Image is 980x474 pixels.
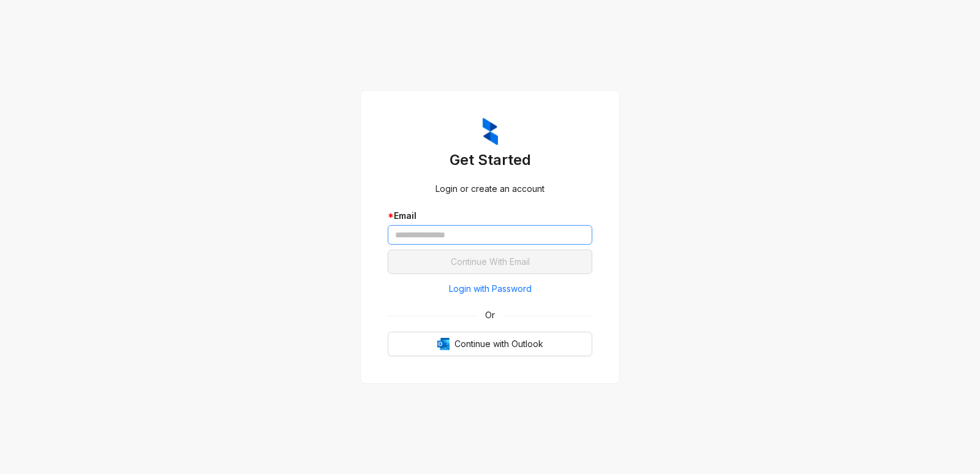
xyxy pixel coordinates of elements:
span: Continue with Outlook [454,337,543,351]
button: OutlookContinue with Outlook [388,332,592,356]
div: Login or create an account [388,182,592,196]
button: Continue With Email [388,250,592,274]
img: Outlook [437,338,450,350]
span: Login with Password [449,282,532,296]
img: ZumaIcon [483,118,498,146]
h3: Get Started [388,150,592,170]
span: Or [477,308,503,322]
div: Email [388,209,592,223]
button: Login with Password [388,279,592,299]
